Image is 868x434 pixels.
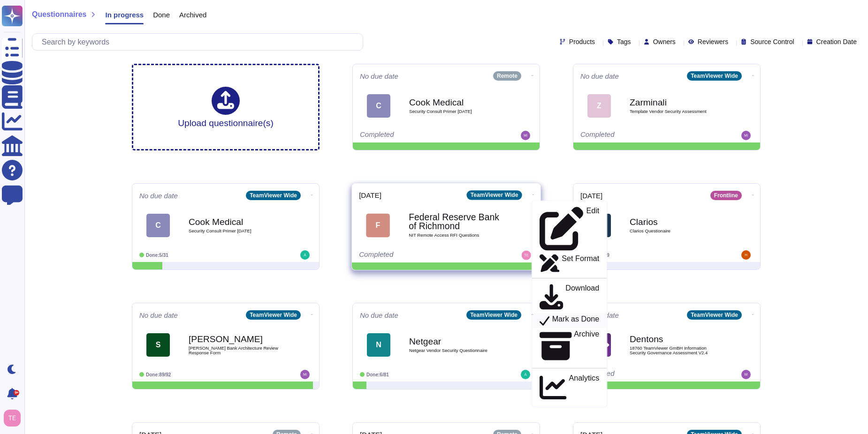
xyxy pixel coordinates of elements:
a: Download [532,282,607,313]
img: user [4,410,21,427]
span: Security Consult Primer [DATE] [409,109,503,114]
span: No due date [139,192,178,199]
img: user [522,251,531,260]
p: Edit [586,207,599,251]
span: Done: 6/81 [366,372,389,377]
b: Federal Reserve Bank of Richmond [409,213,503,231]
span: Done: 89/92 [146,372,171,377]
span: Clarios Questionaire [630,229,723,233]
span: Netgear Vendor Security Questionnaire [409,348,503,353]
div: Completed [359,251,475,260]
a: Edit [532,205,607,253]
div: TeamViewer Wide [246,191,301,200]
span: [PERSON_NAME] Bank Architecture Review Response Form [189,346,282,355]
b: [PERSON_NAME] [189,335,282,344]
p: Analytics [569,374,600,401]
span: NIT Remote Access RFI Questions [409,233,503,238]
span: In progress [105,11,144,18]
p: Mark as Done [552,315,600,326]
span: Tags [617,38,631,45]
button: user [2,408,27,428]
a: Analytics [532,372,607,403]
span: [DATE] [580,192,602,199]
span: Template Vendor Security Assessment [630,109,723,114]
div: TeamViewer Wide [246,310,301,320]
div: TeamViewer Wide [687,71,742,81]
a: Set Format [532,253,607,274]
input: Search by keywords [37,34,363,50]
div: Remote [493,71,521,81]
span: 18760 TeamViewer GmBH Information Security Governance Assessment V2.4 [630,346,723,355]
div: N [367,333,390,357]
div: 9+ [14,390,19,396]
b: Zarminali [630,98,723,107]
span: Done: 5/31 [146,253,168,258]
div: Completed [580,370,695,379]
b: Dentons [630,335,723,344]
span: No due date [580,73,619,80]
img: user [300,370,310,379]
div: S [146,333,170,357]
span: Archived [179,11,206,18]
div: TeamViewer Wide [467,190,522,200]
span: Creation Date [816,38,857,45]
span: Source Control [750,38,794,45]
img: user [521,131,530,140]
div: Frontline [710,191,742,200]
span: [DATE] [359,192,381,199]
div: TeamViewer Wide [687,310,742,320]
img: user [300,250,310,260]
div: Upload questionnaire(s) [178,87,274,127]
img: user [521,370,530,379]
div: TeamViewer Wide [466,310,521,320]
img: user [741,370,751,379]
a: Archive [532,328,607,364]
div: Z [587,94,611,118]
b: Cook Medical [409,98,503,107]
b: Cook Medical [189,217,282,226]
div: C [367,94,390,118]
span: Reviewers [698,38,728,45]
b: Netgear [409,337,503,346]
img: user [741,131,751,140]
span: Owners [653,38,676,45]
span: Done: 1/29 [587,253,609,258]
p: Set Format [562,255,599,272]
p: Download [565,284,599,311]
span: No due date [360,312,398,319]
a: Mark as Done [532,313,607,328]
img: user [741,250,751,260]
div: Completed [580,131,695,140]
b: Clarios [630,217,723,226]
span: Questionnaires [32,11,86,18]
span: No due date [360,73,398,80]
span: Products [569,38,595,45]
span: No due date [139,312,178,319]
span: Security Consult Primer [DATE] [189,229,282,233]
div: Completed [360,131,475,140]
div: F [366,213,390,237]
span: Done [153,11,170,18]
div: C [146,214,170,237]
p: Archive [574,330,599,362]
